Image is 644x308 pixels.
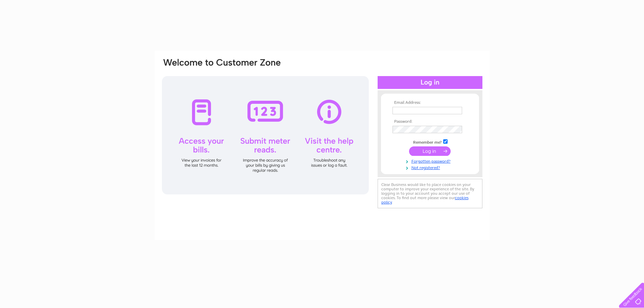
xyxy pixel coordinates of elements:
a: Forgotten password? [392,158,469,164]
th: Email Address: [391,100,469,105]
div: Clear Business would like to place cookies on your computer to improve your experience of the sit... [378,179,482,208]
td: Remember me? [391,138,469,145]
a: cookies policy [381,195,469,205]
th: Password: [391,119,469,124]
a: Not registered? [392,164,469,170]
input: Submit [409,146,451,156]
